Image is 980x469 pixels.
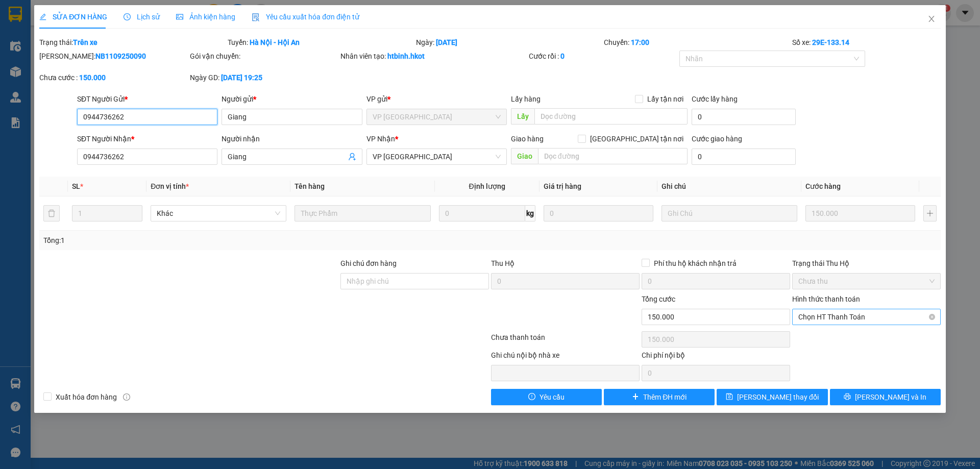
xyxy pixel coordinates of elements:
[38,37,227,48] div: Trạng thái:
[52,391,121,403] span: Xuất hóa đơn hàng
[792,295,860,303] label: Hình thức thanh toán
[39,72,188,83] div: Chưa cước :
[791,37,942,48] div: Số xe:
[805,205,915,221] input: 0
[631,38,649,46] b: 17:00
[855,391,926,403] span: [PERSON_NAME] và In
[603,37,791,48] div: Chuyến:
[560,52,565,60] b: 0
[469,182,505,190] span: Định lượng
[491,350,640,365] div: Ghi chú nội bộ nhà xe
[643,93,688,105] span: Lấy tận nơi
[373,109,501,125] span: VP Ninh Bình
[830,389,941,405] button: printer[PERSON_NAME] và In
[39,13,46,20] span: edit
[511,135,544,143] span: Giao hàng
[252,13,359,21] span: Yêu cầu xuất hóa đơn điện tử
[43,205,60,221] button: delete
[534,108,688,125] input: Dọc đường
[250,38,300,46] b: Hà Nội - Hội An
[798,274,935,289] span: Chưa thu
[123,393,130,401] span: info-circle
[124,13,160,21] span: Lịch sử
[586,133,688,144] span: [GEOGRAPHIC_DATA] tận nơi
[642,295,675,303] span: Tổng cước
[491,259,514,267] span: Thu Hộ
[176,13,183,20] span: picture
[737,391,819,403] span: [PERSON_NAME] thay đổi
[227,37,415,48] div: Tuyến:
[222,133,362,144] div: Người nhận
[642,350,790,365] div: Chi phí nội bộ
[726,393,733,401] span: save
[529,51,677,62] div: Cước rồi :
[72,182,80,190] span: SL
[77,93,217,105] div: SĐT Người Gửi
[540,391,565,403] span: Yêu cầu
[604,389,715,405] button: plusThêm ĐH mới
[295,205,430,221] input: VD: Bàn, Ghế
[436,38,457,46] b: [DATE]
[77,133,217,144] div: SĐT Người Nhận
[39,51,188,62] div: [PERSON_NAME]:
[190,51,338,62] div: Gói vận chuyển:
[95,52,146,60] b: NB1109250090
[39,13,107,21] span: SỬA ĐƠN HÀNG
[917,5,946,34] button: Close
[490,332,641,350] div: Chưa thanh toán
[190,72,338,83] div: Ngày GD:
[525,205,535,221] span: kg
[927,15,936,23] span: close
[661,205,797,221] input: Ghi Chú
[632,393,639,401] span: plus
[43,235,378,246] div: Tổng: 1
[792,258,941,269] div: Trạng thái Thu Hộ
[544,182,581,190] span: Giá trị hàng
[692,95,738,103] label: Cước lấy hàng
[812,38,849,46] b: 29E-133.14
[387,52,425,60] b: htbinh.hkot
[692,109,796,125] input: Cước lấy hàng
[79,73,106,82] b: 150.000
[923,205,937,221] button: plus
[538,148,688,164] input: Dọc đường
[157,206,280,221] span: Khác
[511,108,534,125] span: Lấy
[511,148,538,164] span: Giao
[511,95,541,103] span: Lấy hàng
[340,51,527,62] div: Nhân viên tạo:
[692,135,742,143] label: Cước giao hàng
[176,13,235,21] span: Ảnh kiện hàng
[73,38,97,46] b: Trên xe
[366,135,395,143] span: VP Nhận
[124,13,131,20] span: clock-circle
[717,389,827,405] button: save[PERSON_NAME] thay đổi
[643,391,687,403] span: Thêm ĐH mới
[528,393,535,401] span: exclamation-circle
[366,93,507,105] div: VP gửi
[415,37,603,48] div: Ngày:
[221,73,262,82] b: [DATE] 19:25
[348,153,356,161] span: user-add
[692,149,796,165] input: Cước giao hàng
[657,177,801,196] th: Ghi chú
[151,182,189,190] span: Đơn vị tính
[373,149,501,164] span: VP Đà Nẵng
[340,273,489,289] input: Ghi chú đơn hàng
[929,314,935,320] span: close-circle
[844,393,851,401] span: printer
[798,309,935,325] span: Chọn HT Thanh Toán
[650,258,741,269] span: Phí thu hộ khách nhận trả
[491,389,602,405] button: exclamation-circleYêu cầu
[222,93,362,105] div: Người gửi
[340,259,397,267] label: Ghi chú đơn hàng
[544,205,653,221] input: 0
[295,182,325,190] span: Tên hàng
[805,182,841,190] span: Cước hàng
[252,13,260,21] img: icon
